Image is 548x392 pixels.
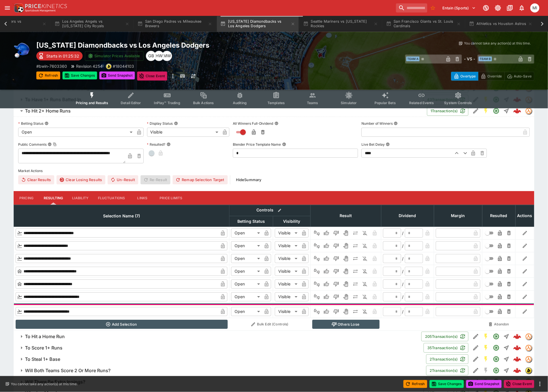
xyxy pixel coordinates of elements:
[394,121,398,125] button: Number of Winners
[332,254,341,263] button: Lose
[25,368,110,374] h6: Will Both Teams Score 2 Or More Runs?
[300,16,382,32] button: Seattle Mariners vs [US_STATE] Rockies
[18,167,530,175] label: Market Actions
[275,292,300,301] div: Visible
[14,353,426,365] button: To Steal 1+ Base
[99,71,135,79] button: Send Snapshot
[491,365,501,376] button: Open
[332,228,341,238] button: Lose
[513,332,521,340] div: 63115144-3f5a-41fb-b3bb-d328b287c0f0
[512,105,523,116] a: 3bc59077-c464-4762-b4f5-db66fbd2fa6d
[97,213,146,219] span: Selection Name (7)
[444,101,472,105] span: System Controls
[51,16,133,32] button: Los Angeles Angels vs [US_STATE] City Royals
[36,41,285,50] h2: Copy To Clipboard
[402,230,404,236] div: /
[130,191,155,205] button: Links
[18,121,43,126] p: Betting Status
[167,142,171,146] button: Resulted?
[493,356,500,363] svg: Open
[491,106,501,116] button: Open
[471,343,481,353] button: Edit Detail
[406,56,420,61] span: Team A
[513,355,521,363] div: 45e74b80-0cad-4434-946f-b9aa21d65baf
[361,279,370,289] button: Eliminated In Play
[501,365,512,376] button: Straight
[481,354,491,364] button: SGM Enabled
[71,88,477,109] div: Event type filters
[229,205,311,216] th: Controls
[18,175,54,184] button: Clear Results
[113,63,134,69] p: Copy To Clipboard
[68,191,93,205] button: Liability
[106,63,112,69] div: bwin
[464,41,531,46] p: You cannot take any action(s) at this time.
[383,16,465,32] button: San Francisco Giants vs St. Louis Cardinals
[57,175,105,184] button: Clear Losing Results
[39,191,68,205] button: Resulting
[170,71,176,80] button: more
[282,142,286,146] button: Blender Price Template Name
[231,254,262,263] div: Open
[231,228,262,238] div: Open
[341,292,350,301] button: Void
[526,345,532,351] img: tradingmodel
[147,142,166,147] p: Resulted?
[121,101,141,105] span: Detail Editor
[108,175,138,184] button: Un-Result
[351,241,360,250] button: Push
[409,101,434,105] span: Related Events
[525,107,532,114] div: tradingmodel
[439,3,479,12] button: Select Tenant
[322,292,331,301] button: Win
[85,51,144,61] button: Simulator Prices Available
[231,320,309,329] button: Bulk Edit (Controls)
[488,73,502,79] p: Override
[513,366,521,374] img: logo-cerberus--red.svg
[525,367,532,374] div: bwin
[537,381,543,387] button: more
[484,320,514,329] button: Abandon
[361,241,370,250] button: Eliminated In Play
[231,218,271,225] span: Betting Status
[491,331,501,342] button: Open
[504,380,534,388] button: Close Event
[25,4,67,8] img: PriceKinetics
[16,320,228,329] button: Add Selection
[501,106,512,116] button: Straight
[106,64,111,69] img: bwin.png
[341,254,350,263] button: Void
[421,332,468,341] button: 205Transaction(s)
[18,128,135,137] div: Open
[430,380,464,388] button: Save Changes
[275,307,300,316] div: Visible
[481,365,491,376] button: SGM Disabled
[512,353,523,365] a: 45e74b80-0cad-4434-946f-b9aa21d65baf
[233,175,265,184] button: HideSummary
[351,254,360,263] button: Push
[275,254,300,263] div: Visible
[233,142,281,147] p: Blender Price Template Name
[471,106,481,116] button: Edit Detail
[471,365,481,376] button: Edit Detail
[146,51,156,61] div: Gareth Brown
[193,101,214,105] span: Bulk Actions
[2,3,12,13] button: open drawer
[154,51,164,61] div: Harry Walker
[147,121,173,126] p: Display Status
[361,307,370,316] button: Eliminated In Play
[147,128,220,137] div: Visible
[137,71,168,80] button: Close Event
[155,191,187,205] button: Price Limits
[322,228,331,238] button: Win
[426,366,468,375] button: 2Transaction(s)
[312,292,321,301] button: Not Set
[275,241,300,250] div: Visible
[501,343,512,353] button: Straight
[312,267,321,276] button: Not Set
[491,343,501,353] button: Open
[396,3,427,12] input: search
[513,107,521,115] div: 3bc59077-c464-4762-b4f5-db66fbd2fa6d
[36,71,60,79] button: Refresh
